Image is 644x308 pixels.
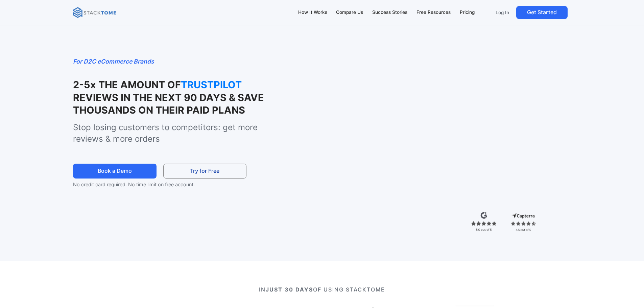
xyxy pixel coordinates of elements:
strong: JUST 30 DAYS [266,286,313,293]
div: Compare Us [336,9,363,16]
strong: REVIEWS IN THE NEXT 90 DAYS & SAVE THOUSANDS ON THEIR PAID PLANS [73,92,264,116]
div: Free Resources [416,9,451,16]
p: No credit card required. No time limit on free account. [73,181,258,189]
div: How It Works [298,9,327,16]
iframe: StackTome- product_demo 07.24 - 1.3x speed (1080p) [302,57,571,208]
strong: TRUSTPILOT [181,78,248,91]
p: Log In [496,9,509,16]
p: IN OF USING STACKTOME [98,285,546,293]
strong: 2-5x THE AMOUNT OF [73,79,181,91]
a: How It Works [295,5,330,20]
div: Success Stories [372,9,407,16]
em: For D2C eCommerce Brands [73,58,154,65]
div: Pricing [460,9,475,16]
a: Compare Us [333,5,366,20]
a: Get Started [516,6,568,19]
a: Success Stories [369,5,411,20]
a: Book a Demo [73,164,156,179]
a: Pricing [456,5,478,20]
p: Stop losing customers to competitors: get more reviews & more orders [73,122,287,144]
a: Log In [491,6,514,19]
a: Free Resources [413,5,454,20]
a: Try for Free [163,164,246,179]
